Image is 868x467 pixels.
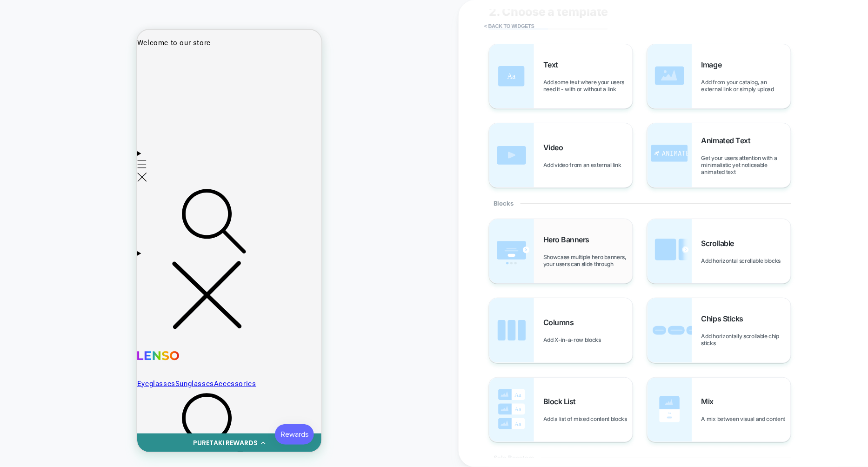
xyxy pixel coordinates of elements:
span: Add X-in-a-row blocks [543,336,606,343]
span: Chips Sticks [701,314,748,323]
span: Scrollable [701,239,739,248]
a: Accessories [77,350,119,359]
div: Blocks [489,188,791,219]
span: Add video from an external link [543,161,626,168]
span: A mix between visual and content [701,415,790,422]
span: Text [543,60,563,69]
span: Image [701,60,727,69]
span: Add horizontal scrollable blocks [701,257,786,264]
span: Get your users attention with a minimalistic yet noticeable animated text [701,154,791,175]
a: Sunglasses [38,350,77,359]
span: 2. Choose a template [489,5,608,19]
span: Animated Text [701,136,755,145]
span: Hero Banners [543,235,594,244]
span: Block List [543,397,581,406]
button: < Back to widgets [480,19,539,33]
span: Mix [701,397,719,406]
span: Add horizontally scrollable chip sticks [701,333,791,347]
div: PURETAKI REWARDS [56,408,120,418]
span: Add from your catalog, an external link or simply upload [701,79,791,93]
span: Showcase multiple hero banners, your users can slide through [543,254,633,267]
span: Add some text where your users need it - with or without a link [543,79,633,93]
span: Add a list of mixed content blocks [543,415,632,422]
span: Columns [543,318,579,327]
span: Video [543,143,568,152]
iframe: Button to open loyalty program pop-up [138,394,177,415]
